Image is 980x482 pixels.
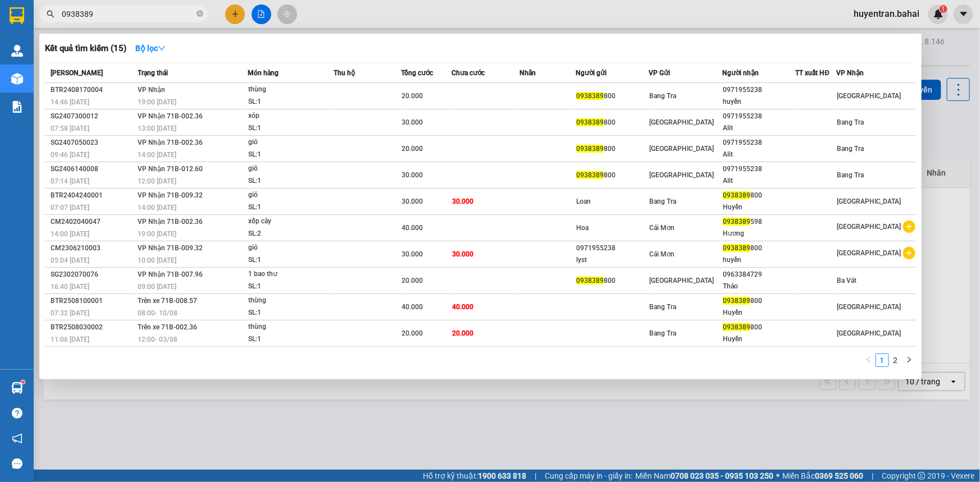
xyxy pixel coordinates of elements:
div: 0971955238 [576,242,648,254]
span: 09:46 [DATE] [51,151,89,159]
span: message [12,458,22,469]
div: SL: 1 [248,96,332,108]
div: SL: 2 [248,228,332,240]
span: VP Nhận [836,69,864,77]
span: 30.000 [402,250,423,258]
span: 07:32 [DATE] [51,309,89,317]
span: VP Nhận [138,86,166,94]
div: Alit [723,122,795,134]
div: 800 [576,169,648,181]
span: VP Nhận 71B-009.32 [138,244,203,252]
span: Bang Tra [650,92,677,100]
span: [GEOGRAPHIC_DATA] [837,303,901,311]
span: down [158,44,166,52]
li: 1 [876,354,889,367]
div: BTR2508100001 [51,295,135,307]
span: VP Nhận 71B-007.96 [138,270,203,278]
span: 07:58 [DATE] [51,125,89,132]
span: 40.000 [402,303,423,311]
span: 12:00 - 03/08 [138,336,178,343]
span: [GEOGRAPHIC_DATA] [650,118,714,126]
div: 800 [723,190,795,201]
span: Bang Tra [650,198,677,205]
div: SL: 1 [248,175,332,187]
span: notification [12,433,22,444]
div: 0963384729 [723,269,795,281]
div: 1 bao thư [248,268,332,281]
span: question-circle [12,408,22,419]
span: 0938389 [576,145,604,153]
span: close-circle [197,9,203,20]
div: giỏ [248,136,332,149]
span: VP Nhận 71B-012.60 [138,165,203,173]
div: Huyền [723,201,795,213]
span: VP Gửi [649,69,671,77]
div: 0971955238 [723,84,795,96]
div: SG2407050023 [51,137,135,149]
div: Loan [576,196,648,208]
span: 0938389 [576,171,604,179]
img: warehouse-icon [11,382,23,394]
span: [GEOGRAPHIC_DATA] [650,171,714,179]
div: thùng [248,321,332,333]
div: Huyền [723,307,795,319]
span: 40.000 [453,303,474,311]
span: 30.000 [453,198,474,205]
div: Huyền [723,333,795,345]
span: 0938389 [723,191,750,199]
div: BTR2408170004 [51,84,135,96]
div: huyền [723,96,795,108]
input: Tìm tên, số ĐT hoặc mã đơn [62,8,194,20]
span: [GEOGRAPHIC_DATA] [650,277,714,284]
span: 19:00 [DATE] [138,230,177,238]
span: 0938389 [723,323,750,331]
span: search [47,10,54,18]
span: Trạng thái [138,69,168,77]
span: Người nhận [722,69,759,77]
span: TT xuất HĐ [796,69,830,77]
div: 598 [723,216,795,228]
button: right [902,354,916,367]
img: warehouse-icon [11,73,23,85]
span: VP Nhận 71B-002.36 [138,112,203,120]
div: 800 [723,295,795,307]
div: 800 [576,275,648,287]
span: 12:00 [DATE] [138,177,177,185]
div: Alit [723,149,795,160]
span: plus-circle [903,221,915,233]
span: 16:40 [DATE] [51,283,89,291]
span: 14:00 [DATE] [138,151,177,159]
span: Cái Mơn [650,224,675,232]
span: 0938389 [723,297,750,305]
span: 13:00 [DATE] [138,125,177,132]
span: close-circle [197,10,203,17]
span: [GEOGRAPHIC_DATA] [837,92,901,100]
span: 07:14 [DATE] [51,177,89,185]
span: [GEOGRAPHIC_DATA] [837,249,901,257]
div: CM2306210003 [51,242,135,254]
span: Bang Tra [650,303,677,311]
span: plus-circle [903,247,915,259]
span: VP Nhận 71B-002.36 [138,139,203,146]
span: Trên xe 71B-002.36 [138,323,198,331]
button: left [862,354,876,367]
span: VP Nhận 71B-009.32 [138,191,203,199]
span: 19:00 [DATE] [138,98,177,106]
span: Nhãn [519,69,536,77]
span: 14:46 [DATE] [51,98,89,106]
a: 1 [876,354,888,366]
li: Previous Page [862,354,876,367]
div: SL: 1 [248,333,332,346]
span: Thu hộ [334,69,355,77]
div: SL: 1 [248,307,332,319]
span: [GEOGRAPHIC_DATA] [837,329,901,337]
span: 20.000 [402,145,423,153]
div: Thảo [723,281,795,292]
strong: Bộ lọc [135,44,166,53]
li: Next Page [902,354,916,367]
span: Người gửi [576,69,607,77]
span: 14:00 [DATE] [138,204,177,212]
button: Bộ lọcdown [126,39,175,57]
img: warehouse-icon [11,45,23,57]
div: Hoa [576,222,648,234]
